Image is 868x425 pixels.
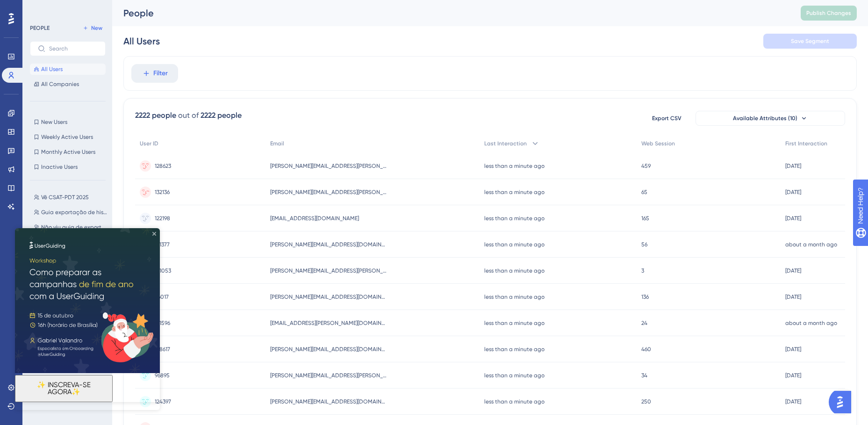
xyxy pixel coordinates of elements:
button: All Companies [30,79,106,90]
span: All Users [41,65,63,73]
span: 131053 [155,267,171,274]
div: People [123,7,777,20]
span: Monthly Active Users [41,148,95,156]
input: Search [49,45,98,52]
span: 3 [641,267,644,274]
span: New [91,24,102,32]
time: less than a minute ago [484,294,545,300]
time: [DATE] [785,346,801,353]
button: All Users [30,64,106,75]
span: 24 [641,319,647,327]
div: All Users [123,35,160,48]
span: Save Segment [791,37,829,45]
span: 128617 [155,346,170,353]
button: Monthly Active Users [30,146,106,158]
span: Need Help? [22,2,58,14]
span: [PERSON_NAME][EMAIL_ADDRESS][PERSON_NAME][DOMAIN_NAME] [270,372,387,379]
span: [PERSON_NAME][EMAIL_ADDRESS][DOMAIN_NAME] [270,346,387,353]
time: less than a minute ago [484,163,545,169]
time: [DATE] [785,215,801,222]
span: Export CSV [652,115,681,122]
span: Não viu guia de exportação [41,223,108,231]
span: Web Session [641,140,675,147]
span: [PERSON_NAME][EMAIL_ADDRESS][DOMAIN_NAME] [270,398,387,405]
span: 56 [641,241,647,248]
span: Available Attributes (10) [733,115,797,122]
time: about a month ago [785,320,837,326]
button: Inactive Users [30,161,106,173]
time: [DATE] [785,267,801,274]
span: 132136 [155,188,170,196]
time: less than a minute ago [484,398,545,405]
time: [DATE] [785,372,801,379]
span: 136 [641,293,649,301]
time: less than a minute ago [484,267,545,274]
span: 131596 [155,319,170,327]
span: Vê CSAT-PDT 2025 [41,194,89,201]
span: First Interaction [785,140,827,147]
span: 96017 [155,293,169,301]
time: less than a minute ago [484,346,545,353]
button: Weekly Active Users [30,131,106,143]
span: [PERSON_NAME][EMAIL_ADDRESS][DOMAIN_NAME] [270,293,387,301]
span: [PERSON_NAME][EMAIL_ADDRESS][PERSON_NAME][DOMAIN_NAME] [270,267,387,274]
time: less than a minute ago [484,241,545,248]
button: Filter [131,64,178,83]
button: Available Attributes (10) [696,111,845,126]
button: Save Segment [763,34,857,49]
time: less than a minute ago [484,320,545,326]
span: [PERSON_NAME][EMAIL_ADDRESS][PERSON_NAME][DOMAIN_NAME] [270,188,387,196]
span: 459 [641,162,651,170]
time: about a month ago [785,241,837,248]
time: less than a minute ago [484,372,545,379]
span: User ID [140,140,158,147]
div: 2222 people [135,110,176,121]
button: Publish Changes [801,6,857,21]
time: less than a minute ago [484,189,545,195]
span: [PERSON_NAME][EMAIL_ADDRESS][DOMAIN_NAME] [270,241,387,248]
span: Email [270,140,284,147]
div: 2222 people [201,110,242,121]
span: Guia exportação de historico [41,209,108,216]
span: Inactive Users [41,163,78,171]
time: less than a minute ago [484,215,545,222]
button: Vê CSAT-PDT 2025 [30,192,111,203]
span: Last Interaction [484,140,527,147]
span: 460 [641,346,651,353]
span: 65 [641,188,647,196]
span: 131377 [155,241,170,248]
span: All Companies [41,80,79,88]
span: [EMAIL_ADDRESS][PERSON_NAME][DOMAIN_NAME] [270,319,387,327]
span: [PERSON_NAME][EMAIL_ADDRESS][PERSON_NAME][DOMAIN_NAME] [270,162,387,170]
span: Publish Changes [806,9,851,17]
div: out of [178,110,199,121]
time: [DATE] [785,294,801,300]
span: 124397 [155,398,171,405]
button: Guia exportação de historico [30,207,111,218]
button: New [79,22,106,34]
button: Export CSV [643,111,690,126]
span: Filter [153,68,168,79]
time: [DATE] [785,398,801,405]
span: New Users [41,118,67,126]
time: [DATE] [785,163,801,169]
span: 250 [641,398,651,405]
span: 128623 [155,162,171,170]
span: 96895 [155,372,170,379]
iframe: UserGuiding AI Assistant Launcher [829,388,857,416]
span: 34 [641,372,647,379]
div: Close Preview [137,4,141,7]
span: 165 [641,215,649,222]
span: [EMAIL_ADDRESS][DOMAIN_NAME] [270,215,359,222]
time: [DATE] [785,189,801,195]
button: Não viu guia de exportação [30,222,111,233]
div: PEOPLE [30,24,50,32]
span: Weekly Active Users [41,133,93,141]
span: 122198 [155,215,170,222]
button: New Users [30,116,106,128]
